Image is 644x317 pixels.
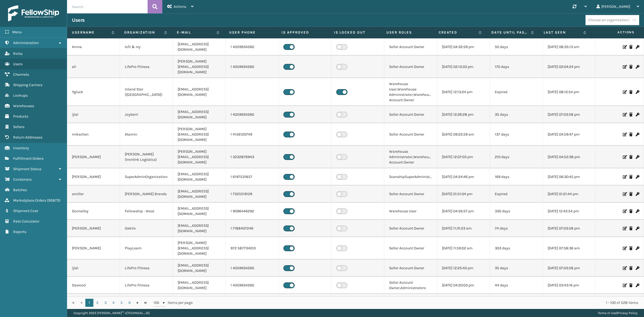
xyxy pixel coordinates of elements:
[120,237,173,260] td: PlayLearn
[173,106,226,123] td: [EMAIL_ADDRESS][DOMAIN_NAME]
[67,277,120,294] td: Dawood
[629,266,632,270] i: Delete
[226,106,279,123] td: 1 4059934260
[8,5,59,21] img: logo
[13,114,28,119] span: Products
[636,192,639,196] i: Change Password
[437,56,490,78] td: [DATE] 02:13:33 pm
[153,300,162,305] span: 100
[629,45,632,49] i: Delete
[384,237,437,260] td: Seller Account Owner
[281,30,324,35] label: Is Approved
[384,78,437,106] td: Warehouse User,Warehouse Administrator,Warehouse Account Owner
[67,260,120,277] td: ijlal
[629,192,632,196] i: Delete
[543,277,596,294] td: [DATE] 03:43:16 pm
[437,220,490,237] td: [DATE] 11:31:23 am
[629,283,632,287] i: Delete
[13,62,23,66] span: Users
[384,203,437,220] td: Warehouse User
[120,146,173,168] td: [PERSON_NAME] (Ironlink Logistics)
[544,30,581,35] label: Last Seen
[120,123,173,146] td: Atamin
[67,203,120,220] td: Donnelley
[437,260,490,277] td: [DATE] 12:25:40 pm
[437,203,490,220] td: [DATE] 04:56:57 pm
[636,227,639,230] i: Change Password
[173,168,226,185] td: [EMAIL_ADDRESS][DOMAIN_NAME]
[13,188,27,192] span: Batches
[636,113,639,116] i: Change Password
[629,246,632,250] i: Delete
[636,133,639,136] i: Change Password
[629,155,632,159] i: Delete
[120,106,173,123] td: Joyberri
[490,38,543,56] td: 50 days
[490,56,543,78] td: 170 days
[134,299,142,307] a: Go to the next page
[623,113,626,116] i: Edit
[120,78,173,106] td: Inland Star ([GEOGRAPHIC_DATA])
[109,299,118,307] a: 4
[623,283,626,287] i: Edit
[13,229,26,234] span: Reports
[490,78,543,106] td: Expired
[85,299,93,307] a: 1
[13,83,42,87] span: Shipping Carriers
[623,192,626,196] i: Edit
[384,260,437,277] td: Seller Account Owner
[629,133,632,136] i: Delete
[490,146,543,168] td: 210 days
[120,56,173,78] td: LifePro Fitness
[173,38,226,56] td: [EMAIL_ADDRESS][DOMAIN_NAME]
[173,146,226,168] td: [PERSON_NAME][EMAIL_ADDRESS][DOMAIN_NAME]
[437,277,490,294] td: [DATE] 04:20:03 pm
[120,260,173,277] td: LifePro Fitness
[67,146,120,168] td: [PERSON_NAME]
[67,78,120,106] td: Ygluck
[623,45,626,49] i: Edit
[12,30,22,34] span: Menu
[593,28,638,37] span: Actions
[173,237,226,260] td: [PERSON_NAME][EMAIL_ADDRESS][DOMAIN_NAME]
[629,227,632,230] i: Delete
[437,146,490,168] td: [DATE] 12:07:03 pm
[490,123,543,146] td: 137 days
[67,38,120,56] td: Amna
[543,106,596,123] td: [DATE] 07:03:58 pm
[136,301,140,305] span: Go to the next page
[13,219,39,224] span: Rate Calculator
[490,260,543,277] td: 35 days
[543,260,596,277] td: [DATE] 07:03:58 pm
[226,146,279,168] td: 1 3232876943
[543,203,596,220] td: [DATE] 12:42:54 pm
[543,185,596,203] td: [DATE] 01:21:44 pm
[67,123,120,146] td: mikechen
[491,30,528,35] label: Days until password expires
[126,299,134,307] a: 6
[490,168,543,185] td: 169 days
[13,104,34,108] span: Warehouses
[226,38,279,56] td: 1 4059934260
[13,125,24,129] span: Sellers
[543,56,596,78] td: [DATE] 02:04:24 pm
[617,311,638,315] a: Privacy Policy
[598,311,616,315] a: Terms of Use
[13,41,39,45] span: Administration
[543,38,596,56] td: [DATE] 08:35:13 am
[173,260,226,277] td: [EMAIL_ADDRESS][DOMAIN_NAME]
[226,277,279,294] td: 1 4059934260
[437,106,490,123] td: [DATE] 12:26:28 pm
[437,123,490,146] td: [DATE] 09:22:59 am
[200,300,638,305] div: 1 - 100 of 528 items
[623,209,626,213] i: Edit
[543,78,596,106] td: [DATE] 08:12:54 pm
[226,56,279,78] td: 1 4059934260
[636,246,639,250] i: Change Password
[437,78,490,106] td: [DATE] 12:13:24 pm
[153,299,193,307] span: items per page
[173,203,226,220] td: [EMAIL_ADDRESS][DOMAIN_NAME]
[636,266,639,270] i: Change Password
[629,209,632,213] i: Delete
[384,220,437,237] td: Seller Account Owner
